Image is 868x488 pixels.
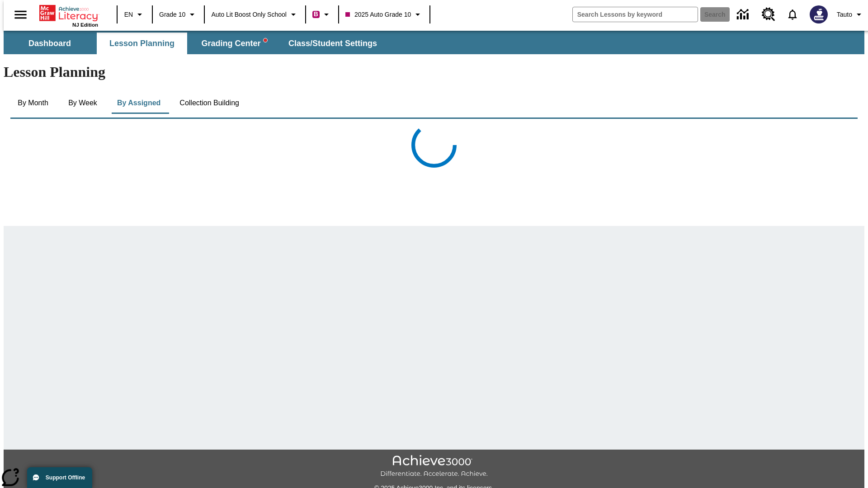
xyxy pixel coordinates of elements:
[288,38,377,49] span: Class/Student Settings
[189,33,279,54] button: Grading Center
[756,2,781,27] a: Resource Center, Will open in new tab
[39,4,98,22] a: Home
[97,33,187,54] button: Lesson Planning
[172,92,246,114] button: Collection Building
[39,3,98,28] div: Home
[264,38,267,42] svg: writing assistant alert
[4,64,864,80] h1: Lesson Planning
[7,1,34,28] button: Open side menu
[833,6,868,23] button: Profile/Settings
[281,33,384,54] button: Class/Student Settings
[109,38,175,49] span: Lesson Planning
[28,38,71,49] span: Dashboard
[380,455,488,478] img: Achieve3000 Differentiate Accelerate Achieve
[124,10,133,19] span: EN
[156,6,201,23] button: Grade: Grade 10, Select a grade
[60,92,105,114] button: By Week
[837,10,852,19] span: Tauto
[4,31,864,54] div: SubNavbar
[573,7,698,22] input: search field
[342,6,427,23] button: Class: 2025 Auto Grade 10, Select your class
[4,33,385,54] div: SubNavbar
[27,467,92,488] button: Support Offline
[309,6,335,23] button: Boost Class color is violet red. Change class color
[731,2,756,27] a: Data Center
[120,6,149,23] button: Language: EN, Select a language
[201,38,267,49] span: Grading Center
[314,9,318,20] span: B
[46,474,85,481] span: Support Offline
[110,92,168,114] button: By Assigned
[211,10,287,19] span: Auto Lit Boost only School
[72,22,98,28] span: NJ Edition
[781,3,804,26] a: Notifications
[5,33,95,54] button: Dashboard
[208,6,302,23] button: School: Auto Lit Boost only School, Select your school
[159,10,185,19] span: Grade 10
[810,5,828,23] img: Avatar
[804,3,833,26] button: Select a new avatar
[10,92,56,114] button: By Month
[345,10,411,19] span: 2025 Auto Grade 10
